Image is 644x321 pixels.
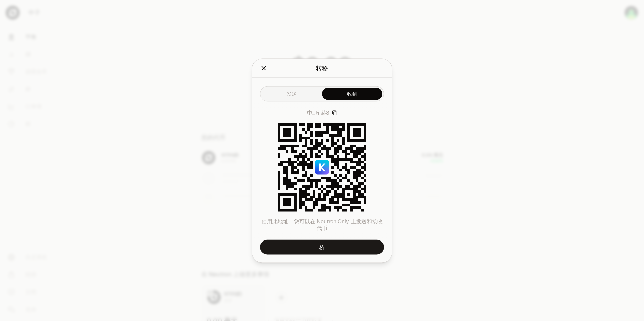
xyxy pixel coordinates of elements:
[262,88,322,100] button: 发送
[260,63,267,73] button: 关闭
[322,88,382,100] button: 收到
[316,63,328,73] div: 转移
[307,109,329,116] span: 中...库赫8
[260,218,384,231] p: 使用此地址，您可以在 Neutron Only 上发送和接收代币
[260,239,384,254] a: 桥
[307,109,337,116] button: 中...库赫8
